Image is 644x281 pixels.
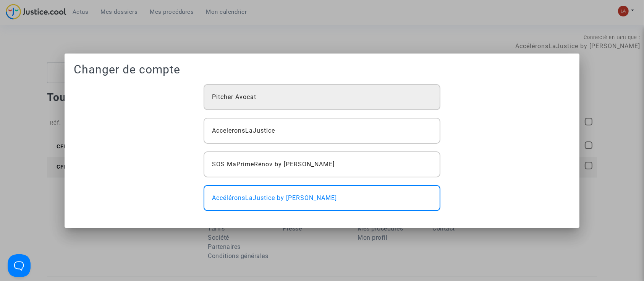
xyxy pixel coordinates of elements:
[212,160,335,169] span: SOS MaPrimeRénov by [PERSON_NAME]
[8,254,31,277] iframe: Help Scout Beacon - Open
[212,93,256,102] span: Pitcher Avocat
[212,126,275,135] span: AcceleronsLaJustice
[212,193,337,203] span: AccéléronsLaJustice by [PERSON_NAME]
[74,63,571,76] h1: Changer de compte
